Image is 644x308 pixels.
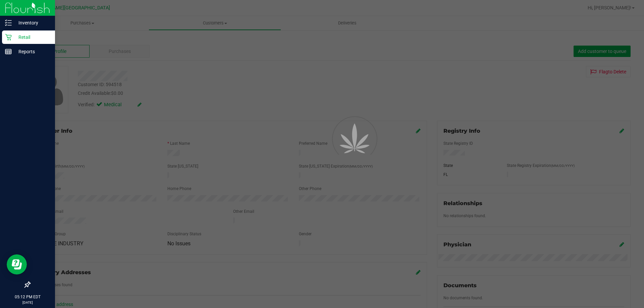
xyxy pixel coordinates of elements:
p: Reports [12,48,52,56]
p: Inventory [12,19,52,27]
iframe: Resource center [7,254,27,274]
inline-svg: Retail [5,34,12,41]
inline-svg: Reports [5,48,12,55]
inline-svg: Inventory [5,19,12,26]
p: 05:12 PM EDT [3,294,52,300]
p: [DATE] [3,300,52,305]
p: Retail [12,33,52,41]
